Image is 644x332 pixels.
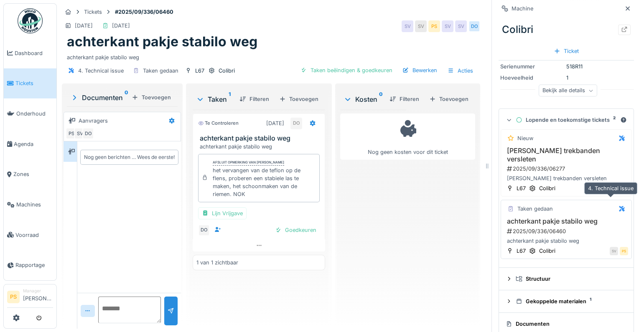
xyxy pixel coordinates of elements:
div: Bewerken [399,65,440,76]
div: Taken gedaan [143,67,178,75]
div: DO [82,128,94,139]
div: Documenten [70,93,128,103]
a: Rapportage [4,250,56,281]
div: SV [74,128,86,139]
div: L67 [517,247,526,255]
div: 4. Technical issue [78,67,124,75]
div: Toevoegen [426,93,472,105]
li: PS [7,291,20,303]
img: Badge_color-CXgf-gQk.svg [18,8,43,33]
div: L67 [517,184,526,192]
div: DO [198,224,210,236]
span: Onderhoud [16,110,53,118]
span: Tickets [15,79,53,87]
div: Nieuw [517,134,533,142]
div: Hoeveelheid [500,74,563,82]
sup: 1 [229,94,231,104]
div: DO [290,118,302,129]
div: Goedkeuren [272,224,320,236]
div: DO [468,20,480,32]
div: Aanvragers [79,117,108,125]
div: Documenten [506,320,624,328]
a: Machines [4,189,56,220]
div: PS [66,128,77,139]
div: Filteren [386,93,423,105]
h3: [PERSON_NAME] trekbanden versleten [504,147,628,163]
div: Machine [512,5,533,13]
div: Taken gedaan [517,205,553,213]
div: Bekijk alle details [539,85,597,97]
div: Taken [196,94,233,104]
div: 1 van 1 zichtbaar [196,259,238,267]
a: Onderhoud [4,98,56,129]
div: SV [442,20,453,32]
div: Filteren [236,93,272,105]
div: Kosten [344,94,383,104]
div: [DATE] [75,22,93,30]
a: Voorraad [4,220,56,250]
span: Dashboard [15,49,53,57]
div: SV [402,20,413,32]
div: PS [620,247,628,255]
div: Afsluit opmerking van [PERSON_NAME] [213,160,284,166]
div: L67 [195,67,204,75]
sup: 0 [125,93,128,103]
div: Colibri [219,67,235,75]
summary: Lopende en toekomstige tickets2 [502,112,630,128]
div: Lopende en toekomstige tickets [516,116,617,124]
span: Agenda [14,140,53,148]
span: Voorraad [15,231,53,239]
div: Lijn Vrijgave [198,207,247,219]
div: PS [428,20,440,32]
div: Colibri [539,184,555,192]
div: Gekoppelde materialen [516,297,624,305]
div: 2025/09/336/06460 [506,227,628,235]
a: Dashboard [4,38,56,68]
div: Toevoegen [128,92,174,103]
div: [DATE] [266,119,284,127]
strong: #2025/09/336/06460 [112,8,177,16]
div: Ticket [550,45,582,57]
span: Rapportage [15,261,53,269]
h3: achterkant pakje stabilo weg [200,134,321,142]
div: Te controleren [198,120,239,127]
div: SV [610,247,618,255]
h1: achterkant pakje stabilo weg [67,34,257,50]
div: achterkant pakje stabilo weg [67,50,475,61]
div: achterkant pakje stabilo weg [504,237,628,245]
span: Zones [13,170,53,178]
div: Serienummer [500,63,563,70]
div: Taken beëindigen & goedkeuren [297,65,396,76]
div: Nog geen kosten voor dit ticket [346,117,470,156]
summary: Gekoppelde materialen1 [502,294,630,309]
div: Manager [23,288,53,294]
div: 2025/09/336/06277 [506,165,628,173]
li: [PERSON_NAME] [23,288,53,306]
div: SV [415,20,427,32]
h3: achterkant pakje stabilo weg [504,217,628,225]
div: 1 [500,74,632,82]
a: Agenda [4,129,56,159]
span: Machines [16,201,53,209]
summary: Structuur [502,271,630,287]
div: Nog geen berichten … Wees de eerste! [84,153,175,161]
div: Toevoegen [276,93,322,105]
a: Zones [4,159,56,190]
div: 4. Technical issue [584,182,637,194]
sup: 0 [379,94,383,104]
div: Tickets [84,8,102,16]
div: [PERSON_NAME] trekbanden versleten [504,174,628,182]
div: 518R11 [500,63,632,70]
div: Colibri [499,19,634,40]
div: Acties [444,65,477,77]
div: Colibri [539,247,555,255]
div: SV [455,20,467,32]
div: het vervangen van de teflon op de flens, proberen een stabiele las te maken, het schoonmaken van ... [213,166,316,199]
a: Tickets [4,68,56,99]
summary: Documenten [502,316,630,332]
div: [DATE] [112,22,130,30]
div: Structuur [516,275,624,283]
a: PS Manager[PERSON_NAME] [7,288,53,308]
div: achterkant pakje stabilo weg [200,143,321,151]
